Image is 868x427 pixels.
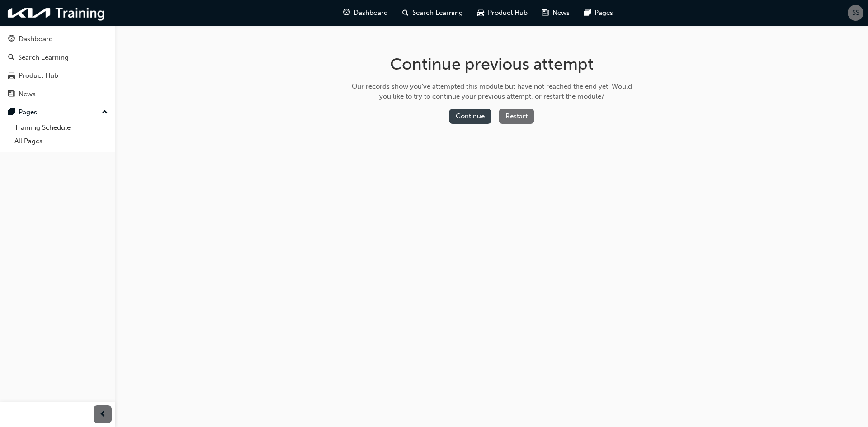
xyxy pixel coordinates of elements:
[102,107,108,118] span: up-icon
[542,7,549,19] span: news-icon
[8,108,15,117] span: pages-icon
[19,34,53,44] div: Dashboard
[11,134,112,148] a: All Pages
[470,4,535,22] a: car-iconProduct Hub
[336,4,395,22] a: guage-iconDashboard
[11,121,112,135] a: Training Schedule
[8,54,14,62] span: search-icon
[449,109,491,124] button: Continue
[4,29,112,104] button: DashboardSearch LearningProduct HubNews
[8,72,15,80] span: car-icon
[4,49,112,66] a: Search Learning
[4,67,112,84] a: Product Hub
[848,5,863,21] button: SS
[477,7,484,19] span: car-icon
[402,7,409,19] span: search-icon
[552,8,570,18] span: News
[395,4,470,22] a: search-iconSearch Learning
[535,4,577,22] a: news-iconNews
[577,4,620,22] a: pages-iconPages
[4,104,112,121] button: Pages
[18,52,69,63] div: Search Learning
[349,54,635,74] h1: Continue previous attempt
[8,90,15,99] span: news-icon
[852,8,859,18] span: SS
[19,107,37,117] div: Pages
[594,8,613,18] span: Pages
[99,409,106,420] span: prev-icon
[349,81,635,102] div: Our records show you've attempted this module but have not reached the end yet. Would you like to...
[5,4,108,22] img: kia-training
[354,8,388,18] span: Dashboard
[488,8,528,18] span: Product Hub
[584,7,591,19] span: pages-icon
[19,89,36,99] div: News
[343,7,350,19] span: guage-icon
[8,35,15,43] span: guage-icon
[19,70,58,81] div: Product Hub
[4,86,112,103] a: News
[499,109,534,124] button: Restart
[4,31,112,47] a: Dashboard
[412,8,463,18] span: Search Learning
